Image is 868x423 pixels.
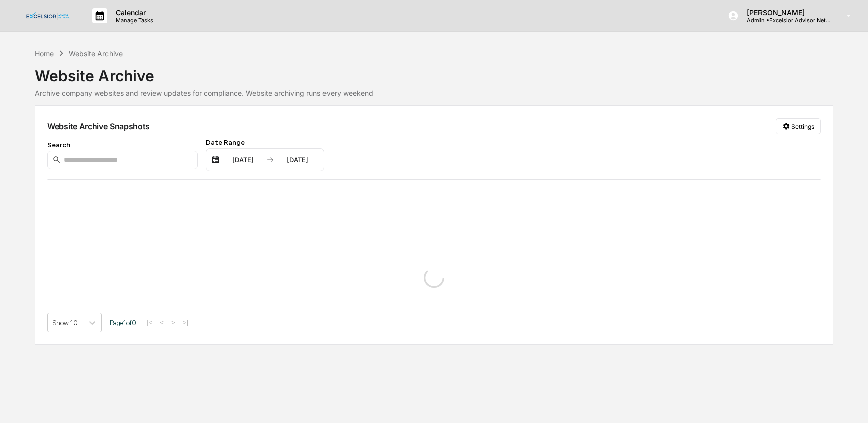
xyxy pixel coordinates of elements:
button: > [168,318,178,327]
div: Archive company websites and review updates for compliance. Website archiving runs every weekend [35,89,833,97]
div: Date Range [206,138,324,146]
img: calendar [211,156,220,164]
img: logo [24,12,72,20]
span: Page 1 of 0 [110,319,136,327]
p: Manage Tasks [107,17,158,24]
div: [DATE] [222,156,264,164]
div: Website Archive Snapshots [47,121,150,131]
button: < [157,318,167,327]
img: arrow right [266,156,274,164]
button: >| [180,318,191,327]
button: Settings [776,118,821,134]
div: Website Archive [35,59,833,85]
p: Admin • Excelsior Advisor Network [739,17,832,24]
div: Home [35,49,54,58]
p: [PERSON_NAME] [739,8,832,17]
div: [DATE] [276,156,319,164]
p: Calendar [107,8,158,17]
div: Website Archive [69,49,123,58]
button: |< [144,318,155,327]
div: Search [47,141,198,149]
